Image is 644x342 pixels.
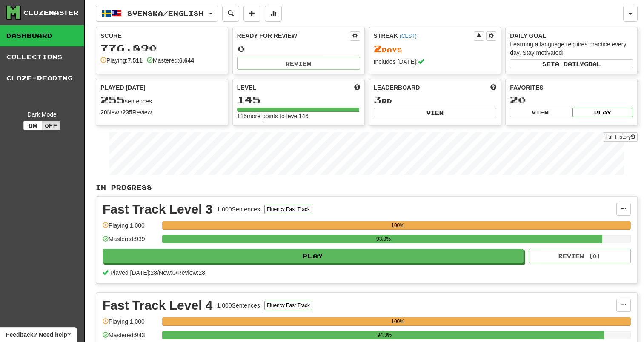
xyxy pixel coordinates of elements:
div: Day s [374,43,497,54]
span: / [176,269,177,276]
span: Level [237,83,256,92]
button: Play [572,108,633,117]
span: a daily [555,61,584,67]
div: Fast Track Level 4 [103,299,213,312]
div: Playing: 1.000 [103,317,158,331]
button: Seta dailygoal [510,59,633,68]
button: Add sentence to collection [243,6,260,22]
a: Full History [603,132,638,142]
div: Fast Track Level 3 [103,203,213,216]
span: Review: 28 [177,269,205,276]
button: Fluency Fast Track [264,205,312,214]
div: 0 [237,43,360,54]
button: Svenska/English [96,6,218,22]
button: Play [103,249,524,263]
div: Streak [374,31,474,40]
strong: 235 [122,109,132,116]
div: 100% [165,317,631,326]
span: 2 [374,43,382,54]
span: This week in points, UTC [490,83,496,92]
div: 1.000 Sentences [217,205,260,214]
div: 93.9% [165,235,602,243]
strong: 6.644 [179,57,194,64]
div: 776.890 [100,43,223,53]
a: (CEST) [400,33,417,39]
div: Mastered: [147,56,194,65]
button: Search sentences [222,6,239,22]
div: rd [374,94,497,105]
div: Dark Mode [6,110,77,119]
div: Learning a language requires practice every day. Stay motivated! [510,40,633,57]
div: Score [100,31,223,40]
span: Score more points to level up [354,83,360,92]
button: Off [42,121,60,130]
span: Played [DATE]: 28 [110,269,157,276]
div: Clozemaster [23,9,79,17]
div: 20 [510,94,633,105]
div: Mastered: 939 [103,235,158,249]
div: New / Review [100,108,223,117]
button: More stats [265,6,282,22]
button: View [374,108,497,117]
span: New: 0 [159,269,176,276]
span: Leaderboard [374,83,420,92]
strong: 20 [100,109,107,116]
span: 3 [374,94,382,105]
span: Played [DATE] [100,83,146,92]
div: 100% [165,221,631,230]
button: View [510,108,570,117]
button: On [23,121,42,130]
div: Playing: 1.000 [103,221,158,235]
span: Open feedback widget [6,331,71,339]
div: sentences [100,94,223,105]
div: Favorites [510,83,633,92]
span: 255 [100,94,125,105]
div: Playing: [100,56,143,65]
button: Fluency Fast Track [264,301,312,310]
button: Review [237,57,360,70]
span: / [157,269,159,276]
div: Includes [DATE]! [374,57,497,66]
span: Svenska / English [127,10,204,17]
p: In Progress [96,183,638,192]
button: Review (0) [529,249,631,263]
div: 145 [237,94,360,105]
div: 94.3% [165,331,604,339]
div: 1.000 Sentences [217,301,260,310]
div: 115 more points to level 146 [237,112,360,120]
div: Ready for Review [237,31,350,40]
div: Daily Goal [510,31,633,40]
strong: 7.511 [128,57,143,64]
